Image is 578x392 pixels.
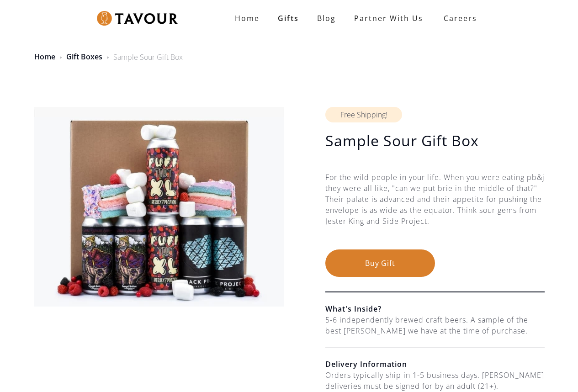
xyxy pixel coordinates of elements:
[269,9,308,27] a: Gifts
[235,13,260,23] strong: Home
[432,5,484,31] a: Careers
[325,314,545,336] div: 5-6 independently brewed craft beers. A sample of the best [PERSON_NAME] we have at the time of p...
[34,52,55,62] a: Home
[444,9,477,27] strong: Careers
[325,249,435,277] button: Buy Gift
[325,370,545,392] div: Orders typically ship in 1-5 business days. [PERSON_NAME] deliveries must be signed for by an adu...
[345,9,432,27] a: partner with us
[66,52,102,62] a: Gift Boxes
[113,52,183,63] div: Sample Sour Gift Box
[325,172,545,249] div: For the wild people in your life. When you were eating pb&j they were all like, "can we put brie ...
[325,303,545,314] h6: What's Inside?
[325,359,545,370] h6: Delivery Information
[325,132,545,150] h1: Sample Sour Gift Box
[325,107,402,122] div: Free Shipping!
[226,9,269,27] a: Home
[308,9,345,27] a: Blog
